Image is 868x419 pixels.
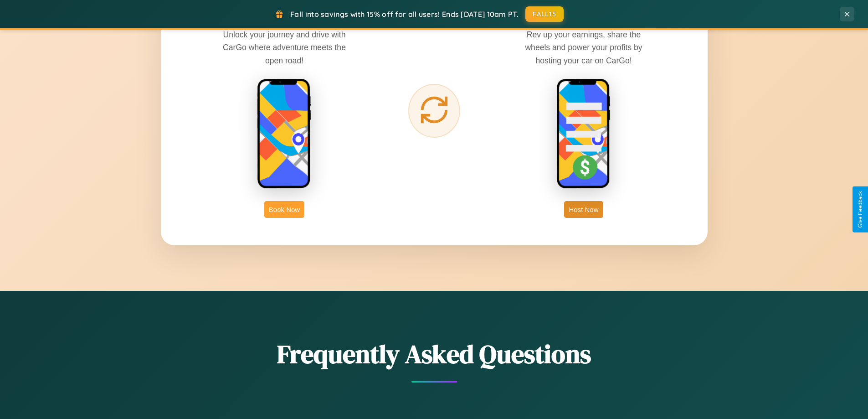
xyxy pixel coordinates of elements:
img: host phone [556,78,611,190]
p: Rev up your earnings, share the wheels and power your profits by hosting your car on CarGo! [515,28,652,67]
button: FALL15 [525,6,564,22]
h2: Frequently Asked Questions [161,336,708,372]
span: Fall into savings with 15% off for all users! Ends [DATE] 10am PT. [290,10,519,19]
div: Give Feedback [857,191,863,228]
p: Unlock your journey and drive with CarGo where adventure meets the open road! [216,28,353,67]
button: Host Now [564,201,603,218]
button: Book Now [264,201,304,218]
img: rent phone [257,78,312,190]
